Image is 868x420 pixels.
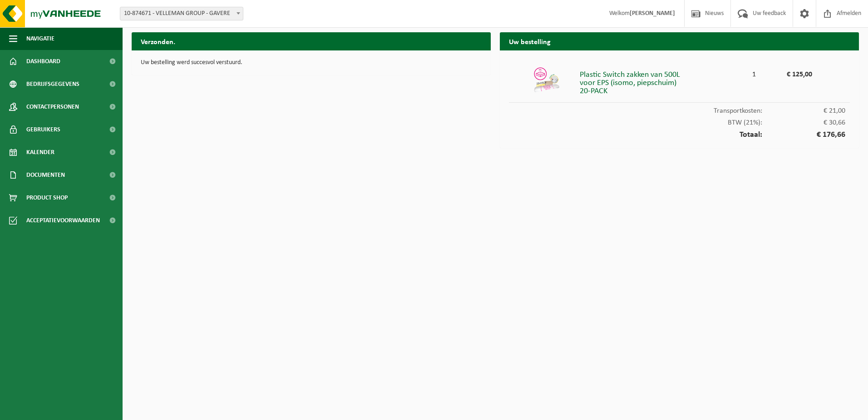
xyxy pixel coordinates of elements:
[509,115,850,126] div: BTW (21%):
[26,164,65,186] span: Documenten
[26,209,100,232] span: Acceptatievoorwaarden
[509,103,850,115] div: Transportkosten:
[26,118,60,141] span: Gebruikers
[26,186,68,209] span: Product Shop
[762,107,845,115] span: € 21,00
[120,7,243,20] span: 10-874671 - VELLEMAN GROUP - GAVERE
[132,32,491,50] h2: Verzonden.
[500,32,859,50] h2: Uw bestelling
[26,50,60,73] span: Dashboard
[762,131,845,139] span: € 176,66
[141,60,482,66] p: Uw bestelling werd succesvol verstuurd.
[26,27,54,50] span: Navigatie
[580,66,746,95] div: Plastic Switch zakken van 500L voor EPS (isomo, piepschuim) 20-PACK
[509,126,850,139] div: Totaal:
[26,95,79,118] span: Contactpersonen
[762,119,845,126] span: € 30,66
[120,7,243,20] span: 10-874671 - VELLEMAN GROUP - GAVERE
[746,66,763,78] div: 1
[26,73,79,95] span: Bedrijfsgegevens
[630,10,675,17] strong: [PERSON_NAME]
[762,66,812,78] div: € 125,00
[26,141,54,164] span: Kalender
[533,66,560,94] img: 01-999956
